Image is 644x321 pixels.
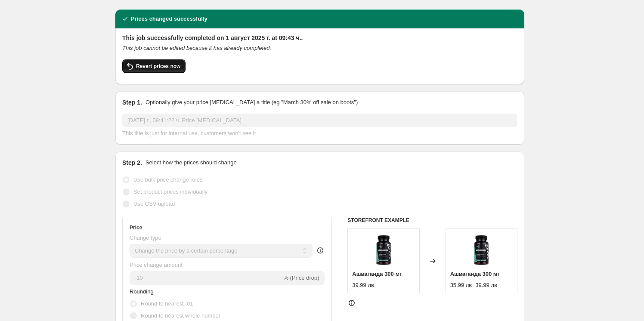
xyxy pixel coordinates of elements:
h2: This job successfully completed on 1 август 2025 г. at 09:43 ч.. [122,34,517,42]
h2: Prices changed successfully [131,15,207,23]
span: Price change amount [130,262,183,268]
strike: 39.99 лв [475,281,497,290]
span: Set product prices individually [133,188,207,195]
span: Ашваганда 300 мг [450,271,500,277]
h6: STOREFRONT EXAMPLE [347,217,517,224]
i: This job cannot be edited because it has already completed. [122,45,271,51]
span: Revert prices now [136,63,180,70]
span: Round to nearest .01 [141,300,193,307]
span: This title is just for internal use, customers won't see it [122,130,256,136]
button: Revert prices now [122,59,186,73]
input: 30% off holiday sale [122,114,517,127]
div: 39.99 лв [352,281,374,290]
span: Round to nearest whole number [141,312,220,319]
p: Select how the prices should change [146,158,237,167]
div: 35.99 лв [450,281,472,290]
input: -15 [130,271,282,285]
span: Use bulk price change rules [133,176,202,183]
img: ashwagandha-vita_80x.webp [464,233,498,267]
span: Ашваганда 300 мг [352,271,402,277]
h2: Step 2. [122,158,142,167]
img: ashwagandha-vita_80x.webp [366,233,401,267]
span: Change type [130,235,161,241]
h2: Step 1. [122,98,142,107]
h3: Price [130,224,142,231]
div: help [316,246,325,255]
span: Rounding [130,288,154,295]
span: Use CSV upload [133,201,175,207]
span: % (Price drop) [283,275,319,281]
p: Optionally give your price [MEDICAL_DATA] a title (eg "March 30% off sale on boots") [146,98,358,107]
